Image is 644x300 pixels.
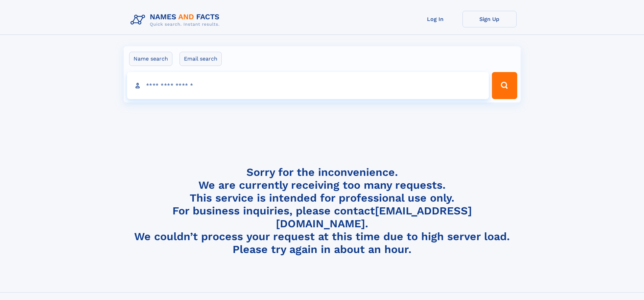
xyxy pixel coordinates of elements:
[127,72,489,99] input: search input
[408,11,462,27] a: Log In
[276,204,472,230] a: [EMAIL_ADDRESS][DOMAIN_NAME]
[462,11,517,27] a: Sign Up
[180,52,222,66] label: Email search
[128,166,517,256] h4: Sorry for the inconvenience. We are currently receiving too many requests. This service is intend...
[128,11,225,29] img: Logo Names and Facts
[492,72,517,99] button: Search Button
[129,52,172,66] label: Name search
